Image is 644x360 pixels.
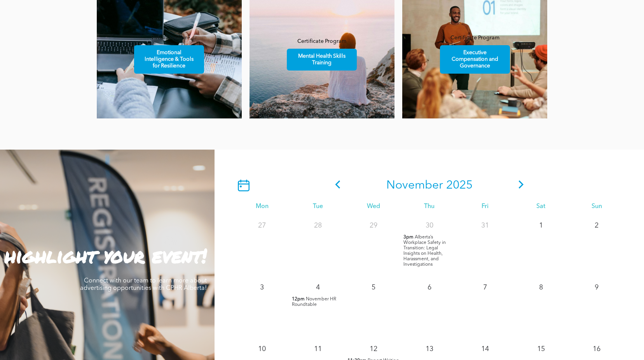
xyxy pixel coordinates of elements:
[5,242,207,269] strong: highlight your event!
[513,203,569,210] div: Sat
[135,46,203,73] span: Emotional Intelligence & Tools for Resilience
[288,49,356,70] span: Mental Health Skills Training
[346,203,401,210] div: Wed
[290,203,346,210] div: Tue
[478,342,492,356] p: 14
[403,235,446,267] span: Alberta’s Workplace Safety in Transition: Legal Insights on Health, Harassment, and Investigations
[367,342,380,356] p: 12
[292,297,336,307] span: November HR Roundtable
[255,342,269,356] p: 10
[422,281,436,295] p: 6
[569,203,625,210] div: Sun
[311,219,325,233] p: 28
[367,219,380,233] p: 29
[311,281,325,295] p: 4
[255,219,269,233] p: 27
[401,203,457,210] div: Thu
[590,342,604,356] p: 16
[255,281,269,295] p: 3
[534,281,548,295] p: 8
[478,281,492,295] p: 7
[292,296,305,302] span: 12pm
[134,45,204,74] a: Emotional Intelligence & Tools for Resilience
[441,46,509,73] span: Executive Compensation and Governance
[287,49,357,71] a: Mental Health Skills Training
[367,281,380,295] p: 5
[422,342,436,356] p: 13
[422,219,436,233] p: 30
[446,180,473,191] span: 2025
[234,203,290,210] div: Mon
[80,278,207,291] span: Connect with our team to learn more about advertising opportunities with CPHR Alberta!
[478,219,492,233] p: 31
[386,180,443,191] span: November
[534,342,548,356] p: 15
[311,342,325,356] p: 11
[457,203,513,210] div: Fri
[440,45,510,74] a: Executive Compensation and Governance
[590,281,604,295] p: 9
[590,219,604,233] p: 2
[403,235,414,240] span: 3pm
[534,219,548,233] p: 1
